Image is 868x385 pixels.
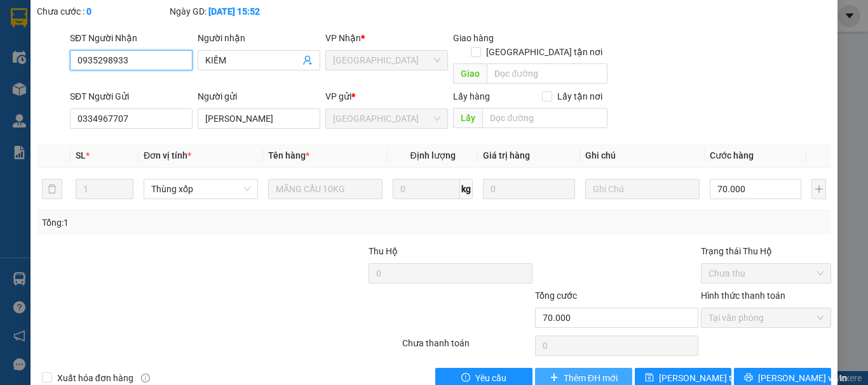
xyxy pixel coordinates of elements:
span: SL [76,150,86,160]
span: Đà Lạt [333,109,440,128]
span: Yêu cầu [475,371,506,385]
div: SĐT Người Nhận [70,31,193,45]
span: Cước hàng [710,150,754,160]
div: Người gửi [198,89,320,103]
li: VP [PERSON_NAME] [88,54,169,68]
span: Giá trị hàng [483,150,530,160]
span: VP Nhận [325,33,361,43]
span: Thêm ĐH mới [564,371,618,385]
span: Lấy [453,108,482,128]
div: SĐT Người Gửi [70,89,193,103]
span: Giao hàng [453,33,494,43]
span: Chưa thu [709,264,824,283]
span: Xuất hóa đơn hàng [52,371,139,385]
li: VP [GEOGRAPHIC_DATA] [6,54,88,96]
div: VP gửi [325,89,448,103]
span: save [645,373,654,383]
span: Tại văn phòng [709,308,824,327]
div: Ngày GD: [170,4,300,18]
div: Trạng thái Thu Hộ [701,244,831,258]
span: exclamation-circle [461,373,470,383]
div: Chưa thanh toán [401,336,534,358]
span: Tổng cước [535,290,577,301]
span: plus [550,373,559,383]
span: Đà Nẵng [333,51,440,70]
span: environment [88,70,97,79]
span: Tên hàng [268,150,309,160]
th: Ghi chú [580,143,705,168]
span: printer [744,373,753,383]
button: plus [811,179,826,199]
input: Dọc đường [487,63,607,84]
span: [PERSON_NAME] và In [758,371,847,385]
li: Thanh Thuỷ [6,6,184,30]
input: Dọc đường [482,108,607,128]
span: [PERSON_NAME] thay đổi [659,371,761,385]
label: Hình thức thanh toán [701,290,785,301]
span: kg [460,179,473,199]
div: Chưa cước : [37,4,167,18]
span: Giao [453,63,487,84]
div: Người nhận [198,31,320,45]
div: Tổng: 1 [42,216,336,230]
span: Đơn vị tính [144,150,191,160]
span: Lấy hàng [453,91,490,101]
b: [DATE] 15:52 [208,6,260,16]
input: VD: Bàn, Ghế [268,179,383,199]
b: [PERSON_NAME] [98,70,166,80]
span: Thu Hộ [369,246,398,256]
input: Ghi Chú [585,179,700,199]
span: Thùng xốp [151,179,250,199]
span: Định lượng [410,150,455,160]
input: 0 [483,179,574,199]
span: [GEOGRAPHIC_DATA] tận nơi [481,45,607,59]
span: user-add [302,55,313,65]
button: delete [42,179,62,199]
b: 0 [86,6,92,16]
span: Lấy tận nơi [552,89,607,103]
span: info-circle [141,374,150,382]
